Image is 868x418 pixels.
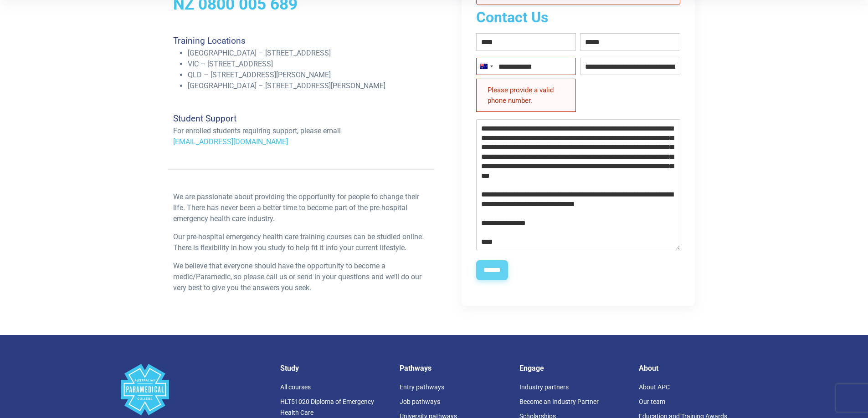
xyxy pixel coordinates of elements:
li: VIC – [STREET_ADDRESS] [188,59,429,70]
h2: Contact Us [476,9,681,26]
a: About APC [639,383,670,391]
button: Selected country [477,58,496,75]
a: [EMAIL_ADDRESS][DOMAIN_NAME] [173,137,288,146]
li: [GEOGRAPHIC_DATA] – [STREET_ADDRESS][PERSON_NAME] [188,81,429,91]
h4: Training Locations [173,35,429,46]
h5: Engage [519,364,628,373]
a: Industry partners [519,383,569,391]
a: Job pathways [400,398,440,405]
div: Please provide a valid phone number. [476,79,576,112]
a: All courses [280,383,311,391]
h4: Student Support [173,113,429,124]
a: Our team [639,398,665,405]
h5: Study [280,364,389,373]
p: For enrolled students requiring support, please email [173,126,429,136]
p: Our pre-hospital emergency health care training courses can be studied online. There is flexibili... [173,232,429,253]
li: [GEOGRAPHIC_DATA] – [STREET_ADDRESS] [188,48,429,59]
li: QLD – [STREET_ADDRESS][PERSON_NAME] [188,70,429,81]
a: Space [121,364,269,415]
a: Entry pathways [400,383,444,391]
a: HLT51020 Diploma of Emergency Health Care [280,398,374,416]
p: We are passionate about providing the opportunity for people to change their life. There has neve... [173,191,429,224]
p: We believe that everyone should have the opportunity to become a medic/Paramedic, so please call ... [173,261,429,293]
a: Become an Industry Partner [519,398,599,405]
h5: Pathways [400,364,508,373]
h5: About [639,364,748,373]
